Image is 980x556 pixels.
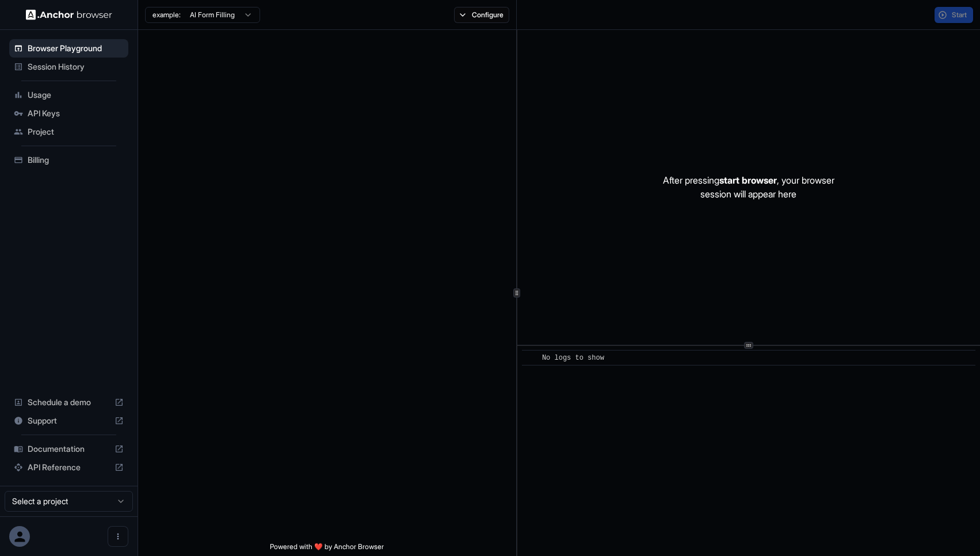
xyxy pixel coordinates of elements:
span: Billing [28,154,124,166]
div: Session History [9,58,128,76]
button: Configure [454,7,510,23]
span: Support [28,415,110,426]
span: Powered with ❤️ by Anchor Browser [270,542,384,556]
span: Session History [28,61,124,73]
p: After pressing , your browser session will appear here [663,173,834,201]
span: API Reference [28,462,110,473]
span: ​ [528,352,533,364]
span: Documentation [28,443,110,455]
img: Anchor Logo [26,9,112,20]
span: Browser Playground [28,43,124,54]
div: Schedule a demo [9,393,128,412]
span: start browser [719,174,777,186]
span: Schedule a demo [28,397,110,408]
span: example: [152,10,181,20]
div: Support [9,412,128,430]
div: Browser Playground [9,39,128,58]
div: Billing [9,151,128,169]
div: API Keys [9,104,128,123]
span: API Keys [28,108,124,119]
div: Documentation [9,440,128,458]
div: Project [9,123,128,141]
span: No logs to show [542,354,604,362]
span: Usage [28,89,124,101]
button: Open menu [108,526,128,547]
div: Usage [9,86,128,104]
div: API Reference [9,458,128,477]
span: Project [28,126,124,138]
